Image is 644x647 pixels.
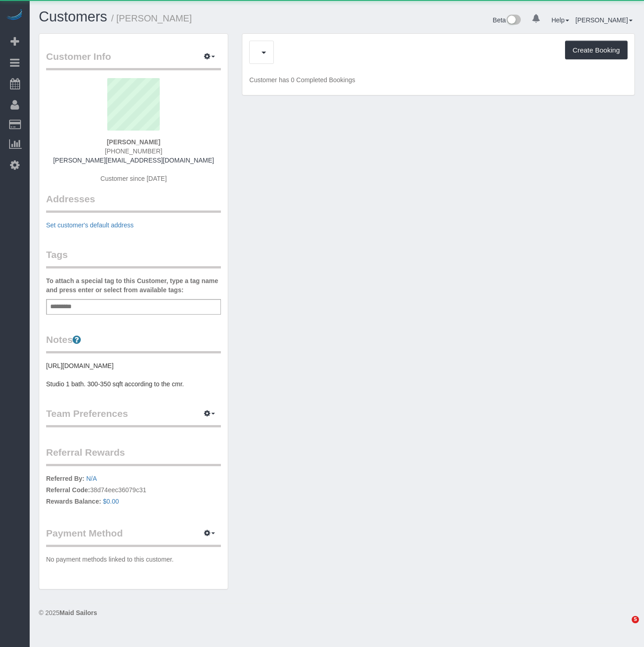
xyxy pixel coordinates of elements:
[46,50,221,70] legend: Customer Info
[565,41,628,60] button: Create Booking
[86,475,97,482] a: N/A
[493,16,521,24] a: Beta
[5,9,24,22] img: Automaid Logo
[506,15,521,26] img: New interface
[46,526,221,547] legend: Payment Method
[46,221,134,229] a: Set customer's default address
[46,276,221,295] label: To attach a special tag to this Customer, type a tag name and press enter or select from availabl...
[107,138,160,146] strong: [PERSON_NAME]
[46,474,221,508] p: 38d74eec36079c31
[46,407,221,427] legend: Team Preferences
[576,16,633,24] a: [PERSON_NAME]
[111,13,192,23] small: / [PERSON_NAME]
[59,609,97,616] strong: Maid Sailors
[46,248,221,268] legend: Tags
[100,175,167,182] span: Customer since [DATE]
[551,16,569,24] a: Help
[53,157,214,164] a: [PERSON_NAME][EMAIL_ADDRESS][DOMAIN_NAME]
[103,498,119,505] a: $0.00
[46,361,221,389] pre: [URL][DOMAIN_NAME] Studio 1 bath. 300-350 sqft according to the cmr.
[39,608,635,617] div: © 2025
[39,9,107,25] a: Customers
[46,555,221,564] p: No payment methods linked to this customer.
[613,616,635,638] iframe: Intercom live chat
[46,446,221,466] legend: Referral Rewards
[632,616,639,623] span: 5
[46,474,84,483] label: Referred By:
[46,333,221,353] legend: Notes
[46,485,90,494] label: Referral Code:
[249,75,628,84] p: Customer has 0 Completed Bookings
[46,497,101,506] label: Rewards Balance:
[105,147,162,155] span: [PHONE_NUMBER]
